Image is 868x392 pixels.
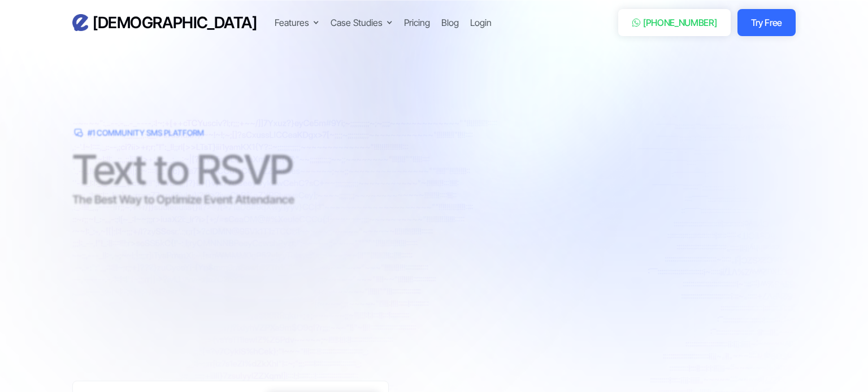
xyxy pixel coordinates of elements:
[404,16,430,29] a: Pricing
[470,16,492,29] a: Login
[275,16,319,29] div: Features
[441,16,459,29] a: Blog
[643,16,717,29] div: [PHONE_NUMBER]
[72,13,257,33] a: home
[275,16,309,29] div: Features
[331,16,383,29] div: Case Studies
[72,191,389,208] h3: The Best Way to Optimize Event Attendance
[72,153,389,187] h1: Text to RSVP
[737,9,796,36] a: Try Free
[331,16,393,29] div: Case Studies
[88,127,204,139] div: #1 Community SMS Platform
[618,9,731,36] a: [PHONE_NUMBER]
[93,13,257,33] h3: [DEMOGRAPHIC_DATA]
